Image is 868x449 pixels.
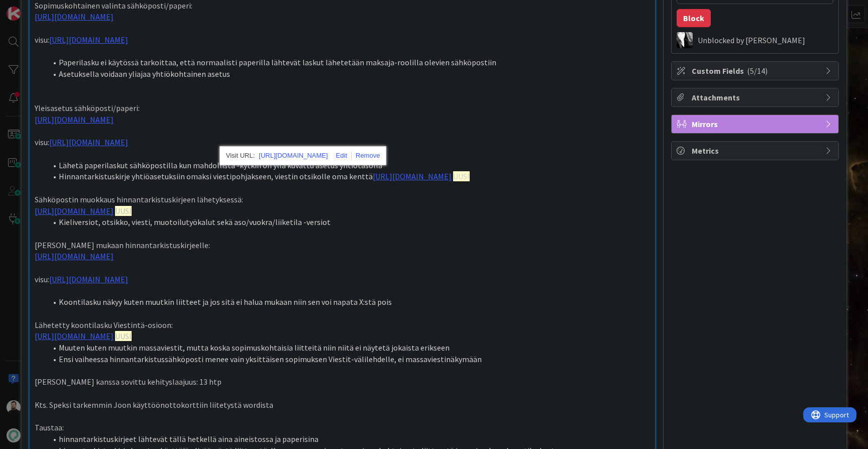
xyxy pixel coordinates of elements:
p: Kts. Speksi tarkemmin Joon käyttöönottokorttiin liitetystä wordista [35,399,650,411]
p: visu: [35,274,650,285]
span: Mirrors [692,118,820,130]
li: Muuten kuten muutkin massaviestit, mutta koska sopimuskohtaisia liitteitä niin niitä ei näytetä j... [47,342,650,354]
span: Attachments [692,91,820,103]
span: UUSI [453,171,470,181]
li: Ensi vaiheessa hinnantarkistussähköposti menee vain yksittäisen sopimuksen Viestit-välilehdelle, ... [47,354,650,365]
img: KV [677,32,693,48]
span: Custom Fields [692,65,820,77]
a: [URL][DOMAIN_NAME] [35,206,114,216]
p: [PERSON_NAME] kanssa sovittu kehityslaajuus: 13 htp [35,376,650,388]
a: [URL][DOMAIN_NAME] [35,251,114,261]
a: [URL][DOMAIN_NAME] [35,12,114,22]
span: Metrics [692,145,820,157]
li: Asetuksella voidaan yliajaa yhtiökohtainen asetus [47,68,650,80]
p: Yleisasetus sähköposti/paperi: [35,102,650,114]
p: visu: [35,137,650,148]
a: [URL][DOMAIN_NAME] [373,171,452,181]
span: Support [21,2,46,14]
p: Lähetetty koontilasku Viestintä-osioon: [35,319,650,331]
li: Lähetä paperilaskut sähköpostilla kun mahdollista -kytkin on yllä kuvattu asetus yhtiötasolla [47,160,650,171]
p: [PERSON_NAME] mukaan hinnantarkistuskirjeelle: [35,240,650,251]
a: [URL][DOMAIN_NAME] [35,331,114,341]
button: Block [677,9,711,27]
span: UUSI [115,331,132,341]
span: UUSI [115,206,132,216]
li: Koontilasku näkyy kuten muutkin liitteet ja jos sitä ei halua mukaan niin sen voi napata X:stä pois [47,296,650,308]
a: [URL][DOMAIN_NAME] [35,115,114,125]
span: ( 5/14 ) [747,66,768,76]
p: Sähköpostin muokkaus hinnantarkistuskirjeen lähetyksessä: [35,194,650,205]
li: Paperilasku ei käytössä tarkoittaa, että normaalisti paperilla lähtevät laskut lähetetään maksaja... [47,57,650,68]
a: [URL][DOMAIN_NAME] [259,149,328,162]
p: visu: [35,34,650,46]
p: Taustaa: [35,422,650,433]
li: Kieliversiot, otsikko, viesti, muotoilutyökalut sekä aso/vuokra/liiketila -versiot [47,216,650,228]
div: Unblocked by [PERSON_NAME] [698,36,833,45]
a: [URL][DOMAIN_NAME] [49,274,128,284]
li: hinnantarkistuskirjeet lähtevät tällä hetkellä aina aineistossa ja paperisina [47,433,650,445]
a: [URL][DOMAIN_NAME] [49,137,128,147]
li: Hinnantarkistuskirje yhtiöasetuksiin omaksi viestipohjakseen, viestin otsikolle oma kenttä [47,171,650,182]
a: [URL][DOMAIN_NAME] [49,35,128,45]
